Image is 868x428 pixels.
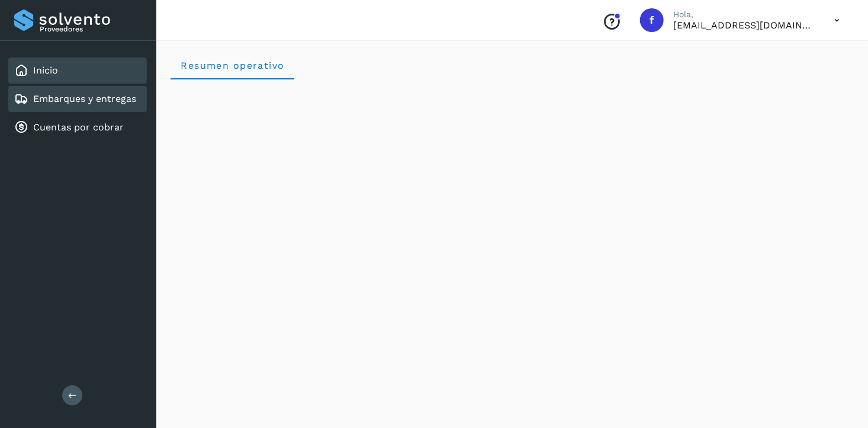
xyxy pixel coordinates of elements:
a: Inicio [33,65,58,76]
a: Embarques y entregas [33,93,136,104]
span: Resumen operativo [180,60,285,71]
div: Embarques y entregas [8,86,147,112]
div: Cuentas por cobrar [8,114,147,140]
div: Inicio [8,58,147,84]
p: Proveedores [40,25,142,33]
p: facturacion@protransport.com.mx [673,20,815,31]
p: Hola, [673,9,815,20]
a: Cuentas por cobrar [33,122,124,133]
